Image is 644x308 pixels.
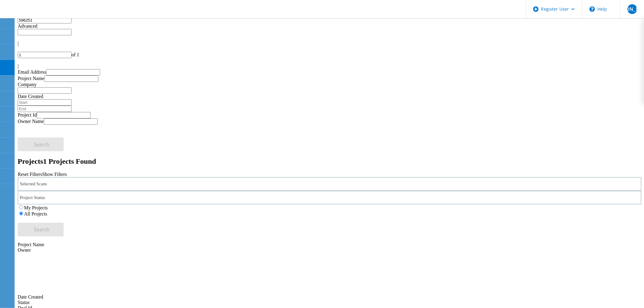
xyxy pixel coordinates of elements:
[18,242,642,247] div: Project Name
[18,157,43,165] b: Projects
[34,141,50,148] span: Search
[590,6,595,12] svg: \n
[18,23,37,29] span: Advanced
[43,157,96,165] span: 1 Projects Found
[18,119,44,124] label: Owner Name
[18,94,43,99] label: Date Created
[6,12,72,17] a: Live Optics Dashboard
[18,17,72,23] input: Search projects by name, owner, ID, company, etc
[18,41,642,46] div: |
[18,223,64,236] button: Search
[18,69,46,75] label: Email Address
[18,112,37,117] label: Project Id
[42,172,67,177] a: Show Filters
[18,138,64,151] button: Search
[18,106,72,112] input: End
[18,300,642,305] div: Status
[18,247,642,253] div: Owner
[18,64,642,69] div: |
[18,76,44,81] label: Project Name
[18,82,37,87] label: Company
[72,52,79,57] span: of 1
[18,99,72,106] input: Start
[18,253,642,300] div: Date Created
[34,226,50,233] span: Search
[24,205,48,210] label: My Projects
[18,172,42,177] a: Reset Filters
[18,191,642,205] div: Project Status
[18,177,642,191] div: Selected Scans
[24,211,47,216] label: All Projects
